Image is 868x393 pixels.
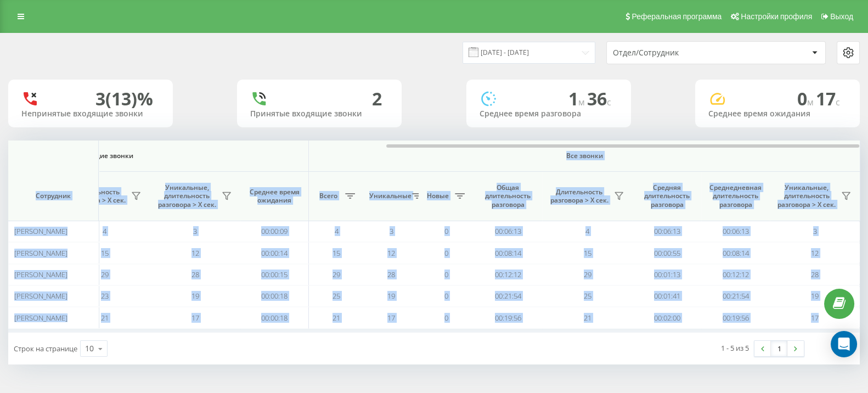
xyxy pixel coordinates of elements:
td: 00:08:14 [701,242,770,263]
span: Уникальные [369,192,409,200]
td: 00:00:18 [240,307,309,328]
td: 00:00:15 [240,264,309,285]
span: Строк на странице [14,344,77,353]
span: Среднее время ожидания [249,188,300,205]
span: 25 [584,291,591,301]
div: 10 [85,343,94,354]
span: 28 [387,270,395,279]
span: 12 [191,248,199,258]
span: 17 [816,87,840,110]
span: c [836,96,840,108]
span: 0 [444,313,448,323]
span: 1 [568,87,587,110]
span: [PERSON_NAME] [14,270,67,279]
td: 00:12:12 [701,264,770,285]
span: Средняя длительность разговора [641,183,693,209]
td: 00:12:12 [474,264,542,285]
span: 0 [444,248,448,258]
span: 28 [191,270,199,279]
span: Выход [830,12,853,21]
span: 15 [101,248,109,258]
span: Уникальные, длительность разговора > Х сек. [155,183,218,209]
td: 00:19:56 [701,307,770,328]
span: [PERSON_NAME] [14,291,67,301]
span: 29 [332,270,340,279]
span: 17 [811,313,819,323]
span: Настройки профиля [741,12,812,21]
span: 23 [101,291,109,301]
span: 29 [101,270,109,279]
span: Всего [314,192,342,200]
td: 00:08:14 [474,242,542,263]
span: 3 [193,226,197,236]
span: Общая длительность разговора [482,183,534,209]
span: Сотрудник [18,192,89,200]
span: Среднедневная длительность разговора [709,183,762,209]
span: 28 [811,270,819,279]
span: м [807,96,816,108]
span: 29 [584,270,591,279]
span: 25 [332,291,340,301]
td: 00:00:09 [240,221,309,242]
span: c [607,96,611,108]
div: Среднее время разговора [480,109,618,119]
span: 15 [332,248,340,258]
span: Реферальная программа [632,12,722,21]
span: 19 [811,291,819,301]
td: 00:01:13 [633,264,701,285]
td: 00:19:56 [474,307,542,328]
td: 00:06:13 [701,221,770,242]
span: м [578,96,587,108]
span: 21 [101,313,109,323]
span: 36 [587,87,611,110]
div: 2 [372,88,382,109]
span: 4 [335,226,339,236]
span: 21 [584,313,591,323]
td: 00:06:13 [633,221,701,242]
td: 00:21:54 [474,285,542,307]
span: 3 [813,226,817,236]
div: Принятые входящие звонки [250,109,388,119]
div: Open Intercom Messenger [831,331,857,357]
span: 19 [191,291,199,301]
span: 0 [444,270,448,279]
span: 12 [811,248,819,258]
span: Все звонки [341,151,827,160]
td: 00:01:41 [633,285,701,307]
td: 00:00:18 [240,285,309,307]
span: [PERSON_NAME] [14,313,67,323]
span: Уникальные, длительность разговора > Х сек. [775,183,838,209]
span: [PERSON_NAME] [14,248,67,258]
td: 00:02:00 [633,307,701,328]
div: Непринятые входящие звонки [21,109,160,119]
div: 3 (13)% [95,88,153,109]
td: 00:21:54 [701,285,770,307]
span: 17 [191,313,199,323]
td: 00:00:14 [240,242,309,263]
span: 19 [387,291,395,301]
span: 0 [444,291,448,301]
div: 1 - 5 из 5 [721,343,749,353]
span: Новые [424,192,452,200]
td: 00:00:55 [633,242,701,263]
span: 0 [444,226,448,236]
span: Длительность разговора > Х сек. [548,188,611,205]
div: Среднее время ожидания [708,109,847,119]
div: Отдел/Сотрудник [613,48,744,58]
span: 21 [332,313,340,323]
span: 4 [585,226,589,236]
span: 12 [387,248,395,258]
td: 00:06:13 [474,221,542,242]
span: 0 [797,87,816,110]
span: [PERSON_NAME] [14,226,67,236]
span: 15 [584,248,591,258]
span: 4 [103,226,106,236]
span: 17 [387,313,395,323]
a: 1 [771,341,787,356]
span: 3 [390,226,393,236]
